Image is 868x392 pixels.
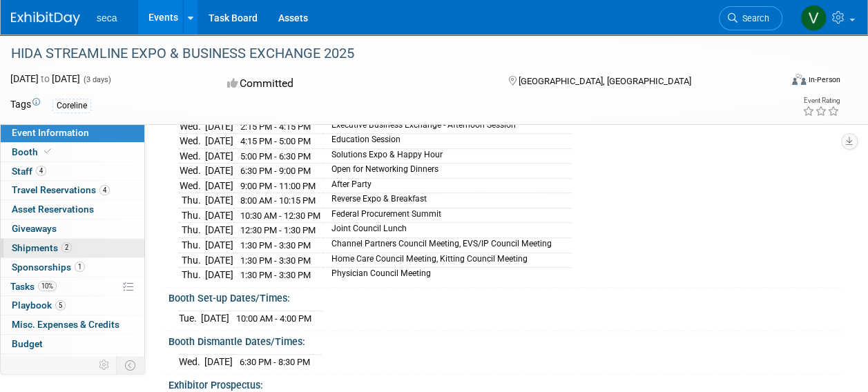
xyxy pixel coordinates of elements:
[10,73,80,84] span: [DATE] [DATE]
[205,253,233,268] td: [DATE]
[179,134,205,149] td: Wed.
[179,355,204,369] td: Wed.
[323,119,571,134] td: Executive Business Exchange - Afternoon Session
[93,356,117,374] td: Personalize Event Tab Strip
[205,164,233,179] td: [DATE]
[205,134,233,149] td: [DATE]
[12,319,119,330] span: Misc. Expenses & Credits
[1,143,144,161] a: Booth
[168,288,840,305] div: Booth Set-up Dates/Times:
[323,134,571,149] td: Education Session
[36,166,46,176] span: 4
[168,331,840,349] div: Booth Dismantle Dates/Times:
[1,258,144,277] a: Sponsorships1
[205,268,233,282] td: [DATE]
[240,210,320,221] span: 10:30 AM - 12:30 PM
[720,72,840,92] div: Event Format
[12,338,43,349] span: Budget
[240,255,311,266] span: 1:30 PM - 3:30 PM
[201,311,229,326] td: [DATE]
[12,242,72,253] span: Shipments
[6,41,769,66] div: HIDA STREAMLINE EXPO & BUSINESS EXCHANGE 2025
[240,121,311,132] span: 2:15 PM - 4:15 PM
[223,72,486,96] div: Committed
[39,73,52,84] span: to
[240,181,316,191] span: 9:00 PM - 11:00 PM
[179,311,201,326] td: Tue.
[205,238,233,253] td: [DATE]
[323,208,571,223] td: Federal Procurement Summit
[99,185,110,195] span: 4
[323,178,571,193] td: After Party
[323,193,571,208] td: Reverse Expo & Breakfast
[1,315,144,334] a: Misc. Expenses & Credits
[204,355,233,369] td: [DATE]
[323,223,571,238] td: Joint Council Lunch
[240,225,316,235] span: 12:30 PM - 1:30 PM
[1,239,144,257] a: Shipments2
[12,184,110,195] span: Travel Reservations
[323,268,571,282] td: Physician Council Meeting
[179,253,205,268] td: Thu.
[179,119,205,134] td: Wed.
[792,74,806,85] img: Format-Inperson.png
[323,238,571,253] td: Channel Partners Council Meeting, EVS/IP Council Meeting
[179,193,205,208] td: Thu.
[800,5,827,31] img: Victor Paradiso
[10,97,40,113] td: Tags
[1,335,144,353] a: Budget
[323,253,571,268] td: Home Care Council Meeting, Kitting Council Meeting
[205,223,233,238] td: [DATE]
[236,313,311,324] span: 10:00 AM - 4:00 PM
[179,268,205,282] td: Thu.
[97,12,117,23] span: seca
[10,281,57,292] span: Tasks
[117,356,145,374] td: Toggle Event Tabs
[240,270,311,280] span: 1:30 PM - 3:30 PM
[75,262,85,272] span: 1
[179,223,205,238] td: Thu.
[205,193,233,208] td: [DATE]
[808,75,840,85] div: In-Person
[1,181,144,199] a: Travel Reservations4
[52,99,91,113] div: Coreline
[44,148,51,155] i: Booth reservation complete
[179,164,205,179] td: Wed.
[240,151,311,161] span: 5:00 PM - 6:30 PM
[240,166,311,176] span: 6:30 PM - 9:00 PM
[719,6,782,30] a: Search
[205,208,233,223] td: [DATE]
[1,200,144,219] a: Asset Reservations
[61,242,72,253] span: 2
[1,219,144,238] a: Giveaways
[12,262,85,273] span: Sponsorships
[12,146,54,157] span: Booth
[323,148,571,164] td: Solutions Expo & Happy Hour
[12,300,66,311] span: Playbook
[240,195,316,206] span: 8:00 AM - 10:15 PM
[179,148,205,164] td: Wed.
[168,375,840,392] div: Exhibitor Prospectus:
[519,76,691,86] span: [GEOGRAPHIC_DATA], [GEOGRAPHIC_DATA]
[240,357,310,367] span: 6:30 PM - 8:30 PM
[82,75,111,84] span: (3 days)
[1,277,144,296] a: Tasks10%
[55,300,66,311] span: 5
[12,127,89,138] span: Event Information
[38,281,57,291] span: 10%
[179,238,205,253] td: Thu.
[205,178,233,193] td: [DATE]
[12,223,57,234] span: Giveaways
[1,296,144,315] a: Playbook5
[240,136,311,146] span: 4:15 PM - 5:00 PM
[179,178,205,193] td: Wed.
[1,124,144,142] a: Event Information
[205,148,233,164] td: [DATE]
[240,240,311,251] span: 1:30 PM - 3:30 PM
[737,13,769,23] span: Search
[12,204,94,215] span: Asset Reservations
[323,164,571,179] td: Open for Networking Dinners
[205,119,233,134] td: [DATE]
[802,97,840,104] div: Event Rating
[179,208,205,223] td: Thu.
